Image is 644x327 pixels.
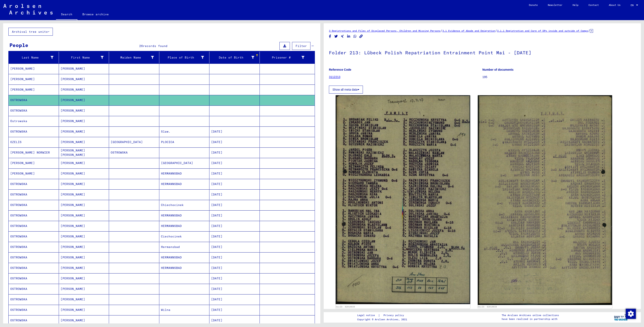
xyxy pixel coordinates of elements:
mat-cell: OSTROWSKA [109,147,159,158]
mat-cell: [PERSON_NAME] [59,168,109,179]
mat-cell: [PERSON_NAME] [59,179,109,189]
mat-cell: [DATE] [209,137,260,147]
p: The Arolsen Archives online collections [502,313,559,317]
mat-cell: [DATE] [209,242,260,252]
div: Date of Birth [211,54,260,61]
mat-cell: [PERSON_NAME] [59,294,109,305]
b: Reference Code [329,68,351,71]
span: / [495,29,497,33]
mat-cell: [PERSON_NAME] [59,315,109,326]
span: / [588,29,590,33]
mat-cell: [DATE] [209,158,260,168]
a: 3.1.1 Registration and Care of DPs inside and outside of Camps [497,29,588,32]
mat-cell: OSTROWSKA [9,221,59,231]
mat-cell: [PERSON_NAME] [59,284,109,294]
span: / [440,29,442,33]
mat-cell: [DATE] [209,315,260,326]
div: Last Name [10,55,53,60]
mat-cell: OSTROWSKA [9,284,59,294]
mat-cell: [PERSON_NAME] [9,158,59,168]
mat-cell: PLOCICA [159,137,210,147]
mat-cell: [DATE] [209,189,260,200]
mat-cell: [PERSON_NAME] [59,263,109,273]
mat-cell: OSTROWSKA [9,315,59,326]
mat-cell: OSTROWSKA [9,252,59,263]
a: DocID: 82010939 [336,306,355,308]
mat-header-cell: First Name [59,52,109,63]
div: Date of Birth [211,55,254,60]
mat-cell: [DATE] [209,221,260,231]
mat-cell: [PERSON_NAME] [59,85,109,95]
mat-cell: OZELIS [9,137,59,147]
p: 195 [482,75,636,79]
img: Zustimmung ändern [626,309,636,319]
mat-cell: [PERSON_NAME] [9,85,59,95]
button: Filter [292,42,310,50]
button: Show all meta data [329,86,363,94]
mat-cell: OSTROWSKA [9,126,59,137]
mat-cell: HERMANNSBAD [159,179,210,189]
mat-cell: Wilna [159,305,210,315]
mat-cell: [DATE] [209,294,260,305]
mat-cell: [PERSON_NAME] [59,200,109,210]
mat-cell: [PERSON_NAME] [59,189,109,200]
mat-cell: OSTROWSKA [9,179,59,189]
mat-cell: [DATE] [209,210,260,221]
button: Archival tree units [8,28,53,36]
mat-cell: HERMANNSBAD [159,210,210,221]
mat-cell: [PERSON_NAME] [59,242,109,252]
mat-cell: [DATE] [209,305,260,315]
button: Share on LinkedIn [347,34,351,39]
mat-cell: [DATE] [209,168,260,179]
div: Maiden Name [111,54,159,61]
div: First Name [61,55,104,60]
mat-cell: [PERSON_NAME] NORWIER [9,147,59,158]
mat-cell: [PERSON_NAME] [9,64,59,74]
mat-cell: [PERSON_NAME] [59,64,109,74]
mat-header-cell: Prisoner # [260,52,315,63]
mat-cell: [PERSON_NAME] [59,74,109,84]
button: Share on Xing [340,34,345,39]
mat-cell: [DATE] [209,284,260,294]
p: have been realized in partnership with [502,317,559,321]
mat-cell: [PERSON_NAME] [59,305,109,315]
a: Browse archive [77,9,114,19]
mat-cell: [DATE] [209,179,260,189]
div: Place of Birth [161,55,204,60]
div: Last Name [10,54,59,61]
button: Share on Twitter [334,34,338,39]
mat-cell: HERMANNSBAD [159,168,210,179]
mat-cell: [PERSON_NAME] [59,116,109,126]
mat-cell: [PERSON_NAME] [59,273,109,284]
mat-cell: Hermansbad [159,242,210,252]
mat-cell: [DATE] [209,126,260,137]
a: 3112213 [329,75,340,79]
mat-cell: [PERSON_NAME] [59,158,109,168]
mat-cell: HERMANNSBAD [159,263,210,273]
a: Search [56,9,77,20]
mat-cell: Ostrowska [9,116,59,126]
a: Legal notice [357,313,378,318]
div: Maiden Name [111,55,154,60]
mat-cell: Slaw. [159,126,210,137]
div: First Name [61,54,109,61]
mat-cell: [PERSON_NAME] [59,137,109,147]
img: 002.jpg [478,95,612,305]
mat-cell: [DATE] [209,252,260,263]
img: yv_logo.png [613,312,629,322]
mat-cell: [DATE] [209,147,260,158]
a: Privacy policy [380,313,409,318]
mat-cell: Chiechocinek [159,200,210,210]
mat-header-cell: Last Name [9,52,59,63]
mat-cell: [PERSON_NAME] [9,168,59,179]
img: Arolsen_neg.svg [3,4,53,14]
mat-cell: [PERSON_NAME] [59,106,109,116]
img: 001.jpg [336,95,470,304]
button: Share on Facebook [328,34,332,39]
button: Share on WhatsApp [353,34,357,39]
a: 3.1 Evidence of Abode and Emigration [442,29,495,32]
div: Place of Birth [161,54,209,61]
mat-cell: OSTROWSKA [9,305,59,315]
mat-cell: OSTROWSKA [9,231,59,242]
mat-header-cell: Place of Birth [159,52,210,63]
